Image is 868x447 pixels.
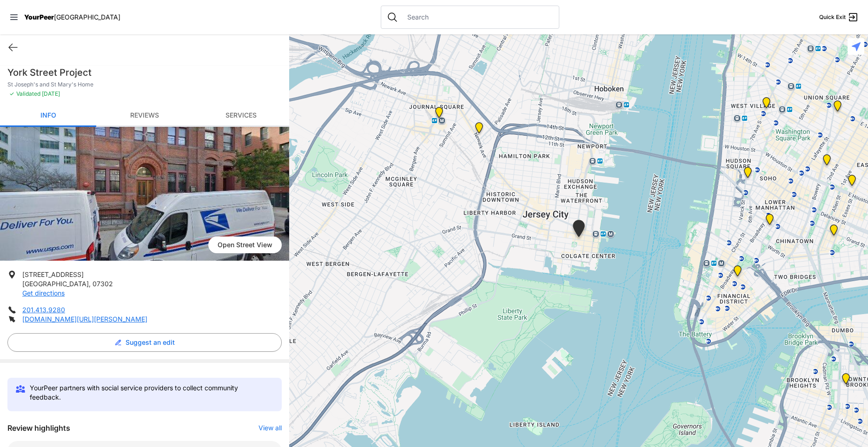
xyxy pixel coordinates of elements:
div: Main Location [473,122,485,137]
div: Tribeca Campus/New York City Rescue Mission [764,214,775,229]
div: University Community Social Services (UCSS) [846,175,858,190]
div: Main Office [732,265,743,280]
span: Quick Exit [819,13,846,21]
span: YourPeer [24,13,54,21]
span: [GEOGRAPHIC_DATA] [54,13,120,21]
div: St Joseph's and St Mary's Home [571,220,587,241]
div: Confidential Location [433,107,445,122]
p: YourPeer partners with social service providers to collect community feedback. [30,383,263,402]
div: Headquarters [832,100,843,115]
div: Headquarters [840,373,852,388]
button: View all [258,423,282,433]
input: Search [402,13,553,22]
a: 201.413.9280 [22,306,65,314]
div: Third Street Men's Shelter and Clinic [821,154,833,169]
a: YourPeer[GEOGRAPHIC_DATA] [24,14,120,20]
span: Suggest an edit [126,338,175,347]
a: Reviews [96,105,192,127]
a: [DOMAIN_NAME][URL][PERSON_NAME] [22,315,147,323]
span: , [89,280,91,288]
a: Get directions [22,289,65,297]
span: [DATE] [40,90,60,97]
button: Suggest an edit [7,333,282,352]
h3: Review highlights [7,422,70,434]
span: Open Street View [208,237,282,253]
p: St Joseph's and St Mary's Home [7,81,282,88]
a: Quick Exit [819,12,859,23]
a: Services [193,105,289,127]
span: [GEOGRAPHIC_DATA] [22,280,89,288]
h1: York Street Project [7,66,282,79]
span: ✓ [9,90,14,98]
span: 07302 [93,280,113,288]
div: Not the actual location. No walk-ins Please [761,97,772,112]
div: Lower East Side Youth Drop-in Center. Yellow doors with grey buzzer on the right [828,224,840,239]
div: Main Location, SoHo, DYCD Youth Drop-in Center [742,167,754,182]
span: [STREET_ADDRESS] [22,270,84,278]
span: Validated [16,90,40,97]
